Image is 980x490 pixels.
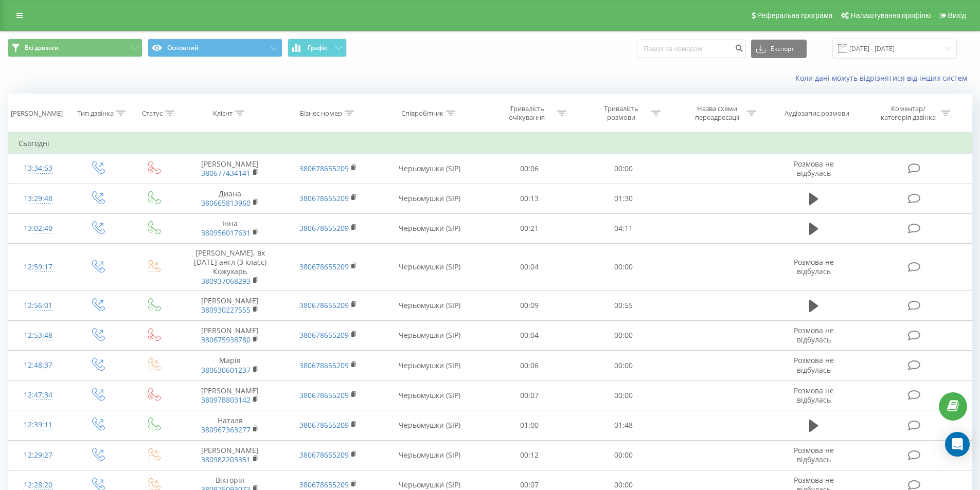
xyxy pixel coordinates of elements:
td: Черьомушки (SIP) [377,154,483,184]
td: [PERSON_NAME] [181,291,279,320]
a: 380937068293 [201,276,251,286]
a: 380678655209 [299,300,349,310]
td: 01:48 [577,410,671,440]
td: [PERSON_NAME] [181,154,279,184]
td: Сьогодні [8,133,972,154]
td: Черьомушки (SIP) [377,243,483,291]
td: 00:06 [483,351,577,380]
td: 00:09 [483,291,577,320]
a: 380678655209 [299,223,349,233]
td: Черьомушки (SIP) [377,213,483,243]
div: 13:34:53 [19,158,58,178]
td: Черьомушки (SIP) [377,351,483,380]
a: 380967363277 [201,425,251,434]
td: Черьомушки (SIP) [377,380,483,410]
td: Марія [181,351,279,380]
span: Розмова не відбулась [794,325,834,344]
td: Черьомушки (SIP) [377,320,483,350]
a: 380678655209 [299,262,349,271]
button: Основний [148,39,282,57]
div: 12:29:27 [19,445,58,465]
div: Бізнес номер [300,109,342,118]
td: 00:04 [483,243,577,291]
td: 00:13 [483,184,577,213]
a: 380678655209 [299,390,349,400]
td: Черьомушки (SIP) [377,440,483,470]
button: Експорт [751,40,807,58]
a: 380982203351 [201,455,251,464]
div: 12:53:48 [19,325,58,346]
td: Черьомушки (SIP) [377,184,483,213]
span: Реферальна програма [757,11,833,20]
span: Налаштування профілю [850,11,931,20]
a: 380956017631 [201,228,251,238]
a: Коли дані можуть відрізнятися вiд інших систем [795,73,972,83]
td: 01:00 [483,410,577,440]
td: [PERSON_NAME] [181,380,279,410]
span: Вихід [948,11,966,20]
td: 01:30 [577,184,671,213]
a: 380678655209 [299,164,349,173]
td: 00:00 [577,380,671,410]
a: 380677434141 [201,168,251,178]
span: Розмова не відбулась [794,159,834,178]
span: Розмова не відбулась [794,445,834,464]
a: 380665813960 [201,198,251,208]
div: 12:48:37 [19,355,58,375]
div: Співробітник [401,109,443,118]
a: 380678655209 [299,420,349,430]
a: 380678655209 [299,330,349,340]
div: [PERSON_NAME] [11,109,63,118]
button: Всі дзвінки [8,39,142,57]
td: 00:21 [483,213,577,243]
button: Графік [288,39,347,57]
td: 00:00 [577,154,671,184]
td: 00:04 [483,320,577,350]
td: 00:07 [483,380,577,410]
a: 380675938780 [201,335,251,344]
a: 380630601237 [201,365,251,375]
td: 00:12 [483,440,577,470]
td: 00:00 [577,243,671,291]
td: [PERSON_NAME] [181,440,279,470]
div: Тип дзвінка [77,109,114,118]
td: [PERSON_NAME] [181,320,279,350]
div: 13:29:48 [19,189,58,209]
a: 380978803142 [201,395,251,405]
a: 380930227555 [201,305,251,315]
a: 380678655209 [299,193,349,203]
div: Назва схеми переадресації [689,104,744,122]
div: 12:39:11 [19,415,58,435]
td: 00:00 [577,440,671,470]
div: Клієнт [213,109,233,118]
div: 12:47:34 [19,385,58,405]
a: 380678655209 [299,360,349,370]
td: Диана [181,184,279,213]
span: Графік [308,44,328,51]
div: Тривалість очікування [500,104,555,122]
td: 00:55 [577,291,671,320]
span: Розмова не відбулась [794,386,834,405]
div: 12:59:17 [19,257,58,277]
div: Open Intercom Messenger [945,432,970,457]
td: Черьомушки (SIP) [377,410,483,440]
a: 380678655209 [299,450,349,460]
td: [PERSON_NAME], вх [DATE] англ (3 класс) Кожухарь [181,243,279,291]
div: Тривалість розмови [594,104,649,122]
td: Черьомушки (SIP) [377,291,483,320]
td: 00:00 [577,351,671,380]
span: Розмова не відбулась [794,355,834,374]
span: Розмова не відбулась [794,257,834,276]
td: Наталя [181,410,279,440]
td: Інна [181,213,279,243]
a: 380678655209 [299,480,349,489]
input: Пошук за номером [637,40,746,58]
div: Коментар/категорія дзвінка [878,104,938,122]
span: Всі дзвінки [25,44,59,52]
div: 12:56:01 [19,296,58,316]
div: 13:02:40 [19,219,58,239]
div: Статус [142,109,163,118]
td: 04:11 [577,213,671,243]
td: 00:06 [483,154,577,184]
div: Аудіозапис розмови [785,109,849,118]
